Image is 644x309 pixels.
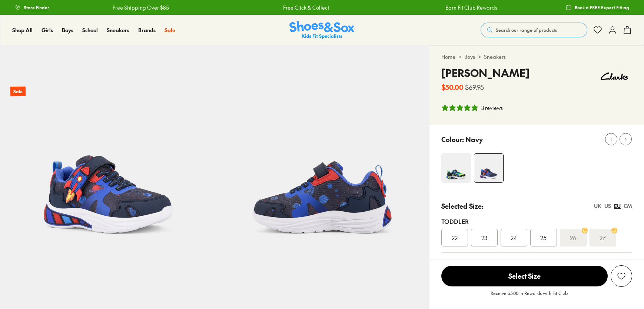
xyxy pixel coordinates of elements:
[165,26,175,34] span: Sale
[496,27,557,33] span: Search our range of products
[62,26,73,34] span: Boys
[107,26,129,34] span: Sneakers
[570,233,576,242] s: 26
[611,265,632,287] button: Add to Wishlist
[481,23,587,37] button: Search our range of products
[511,233,517,242] span: 24
[441,266,608,286] span: Select Size
[15,1,49,14] a: Store Finder
[464,53,475,61] a: Boys
[289,21,355,39] a: Shoes & Sox
[614,202,621,210] div: EU
[452,233,458,242] span: 22
[566,1,629,14] a: Book a FREE Expert Fitting
[441,201,484,211] p: Selected Size:
[42,26,53,34] a: Girls
[441,259,632,268] div: Younger
[465,82,484,92] s: $69.95
[484,53,506,61] a: Sneakers
[138,26,156,34] a: Brands
[10,87,26,97] p: Sale
[441,82,464,92] b: $50.00
[7,259,37,287] iframe: Gorgias live chat messenger
[441,265,608,287] button: Select Size
[597,65,632,87] img: Vendor logo
[481,233,487,242] span: 23
[165,26,175,34] a: Sale
[62,26,73,34] a: Boys
[405,4,457,11] a: Earn Fit Club Rewards
[624,202,632,210] div: CM
[42,26,53,34] span: Girls
[215,45,429,259] img: Arlo Navy
[12,26,33,34] span: Shop All
[600,233,606,242] s: 27
[82,26,98,34] span: School
[441,153,471,183] img: Arlo Black/Green
[604,202,611,210] div: US
[242,4,288,11] a: Free Click & Collect
[138,26,156,34] span: Brands
[441,53,455,61] a: Home
[481,104,503,112] div: 3 reviews
[465,134,483,144] p: Navy
[441,104,503,112] button: 5 stars, 3 ratings
[72,4,128,11] a: Free Shipping Over $85
[441,217,632,226] div: Toddler
[594,202,601,210] div: UK
[289,21,355,39] img: SNS_Logo_Responsive.svg
[491,290,568,303] p: Receive $5.00 in Rewards with Fit Club
[82,26,98,34] a: School
[441,134,464,144] p: Colour:
[575,4,629,11] span: Book a FREE Expert Fitting
[540,233,547,242] span: 25
[24,4,49,11] span: Store Finder
[474,154,503,182] img: Arlo Navy
[441,53,632,61] div: > >
[107,26,129,34] a: Sneakers
[12,26,33,34] a: Shop All
[441,65,530,81] h4: [PERSON_NAME]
